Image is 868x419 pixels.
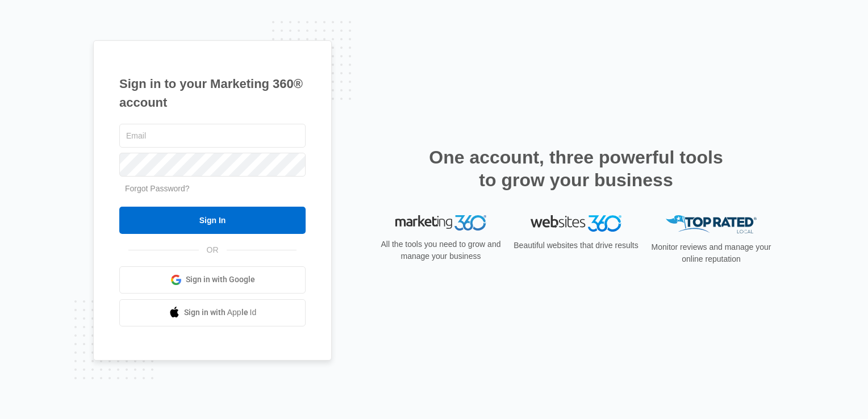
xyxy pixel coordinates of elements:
[199,244,227,256] span: OR
[119,207,306,234] input: Sign In
[666,215,757,234] img: Top Rated Local
[395,215,486,231] img: Marketing 360
[125,184,190,193] a: Forgot Password?
[184,307,257,319] span: Sign in with Apple Id
[648,241,775,265] p: Monitor reviews and manage your online reputation
[512,240,640,252] p: Beautiful websites that drive results
[119,299,306,326] a: Sign in with Apple Id
[119,74,306,112] h1: Sign in to your Marketing 360® account
[186,274,255,286] span: Sign in with Google
[425,146,727,191] h2: One account, three powerful tools to grow your business
[119,124,306,148] input: Email
[377,238,504,262] p: All the tools you need to grow and manage your business
[119,266,306,294] a: Sign in with Google
[531,215,621,232] img: Websites 360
